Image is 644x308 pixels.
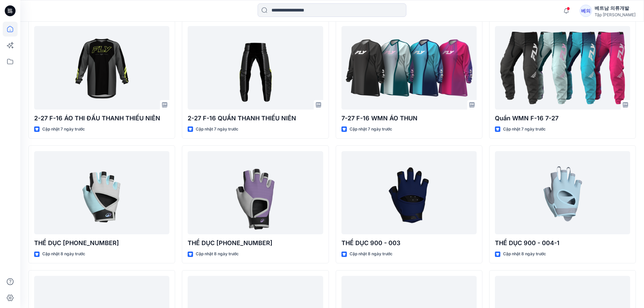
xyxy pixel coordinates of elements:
font: Cập nhật 8 ngày trước [42,251,85,256]
font: THỂ DỤC 900 - 004-1 [495,239,559,246]
a: 2-27 F-16 QUẦN THANH THIẾU NIÊN [188,26,323,110]
font: Cập nhật 8 ngày trước [196,251,239,256]
a: 7-27 F-16 WMN ÁO THUN [341,26,477,110]
font: Cập nhật 7 ngày trước [42,126,85,132]
font: Tập [PERSON_NAME] [595,12,636,17]
a: THỂ DỤC 900 - 004-1 [495,151,630,235]
font: 베의 [581,8,591,14]
font: Cập nhật 8 ngày trước [350,251,392,256]
a: 2-27 F-16 ÁO THI ĐẤU THANH THIẾU NIÊN [34,26,169,110]
a: THỂ DỤC 900-008-1 [188,151,323,235]
font: Cập nhật 8 ngày trước [503,251,546,256]
font: THỂ DỤC 900 - 003 [341,239,400,246]
font: 2-27 F-16 QUẦN THANH THIẾU NIÊN [188,115,296,122]
font: THỂ DỤC [PHONE_NUMBER] [34,239,119,246]
font: 7-27 F-16 WMN ÁO THUN [341,115,418,122]
font: Cập nhật 7 ngày trước [350,126,392,132]
font: 베트남 의류개발 [595,5,629,11]
font: Quần WMN F-16 7-27 [495,115,558,122]
a: Quần WMN F-16 7-27 [495,26,630,110]
font: Cập nhật 7 ngày trước [503,126,546,132]
a: THỂ DỤC 900-006-1 [34,151,169,235]
a: THỂ DỤC 900 - 003 [341,151,477,235]
font: 2-27 F-16 ÁO THI ĐẤU THANH THIẾU NIÊN [34,115,160,122]
font: Cập nhật 7 ngày trước [196,126,238,132]
font: THỂ DỤC [PHONE_NUMBER] [188,239,272,246]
